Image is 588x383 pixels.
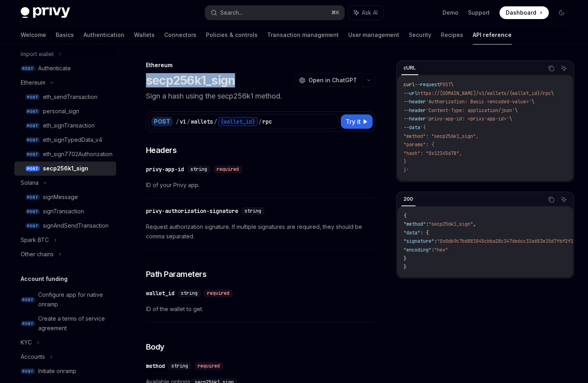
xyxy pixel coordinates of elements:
button: Open in ChatGPT [294,74,362,87]
span: 'Authorization: Basic <encoded-value>' [426,99,532,105]
h5: Account funding [21,274,68,284]
span: Path Parameters [146,269,207,280]
div: Configure app for native onramp [38,290,111,309]
span: https://[DOMAIN_NAME]/v1/wallets/{wallet_id}/rpc [417,90,551,97]
div: 200 [401,194,415,204]
div: privy-app-id [146,165,184,173]
div: {wallet_id} [218,117,258,126]
a: Security [409,25,431,44]
div: Solana [21,178,39,188]
span: "hash": "0x12345678", [404,150,462,157]
a: Demo [442,9,458,17]
div: wallets [191,118,213,126]
a: API reference [473,25,512,44]
div: / [176,118,179,126]
span: POST [25,223,40,229]
span: Try it [345,117,361,126]
span: POST [25,166,40,172]
a: POSTeth_sendTransaction [14,90,116,104]
span: POST [25,209,40,215]
span: --url [404,90,417,97]
div: signTransaction [43,207,84,216]
span: , [473,221,476,227]
span: --header [404,99,426,105]
span: Headers [146,145,177,156]
div: v1 [180,118,186,126]
div: Other chains [21,250,54,259]
button: Ask AI [348,6,383,20]
span: ID of your Privy app. [146,180,375,190]
p: Sign a hash using the secp256k1 method. [146,91,375,102]
span: } [404,264,406,270]
button: Copy the contents from the code block [546,194,556,205]
span: 'privy-app-id: <privy-app-id>' [426,116,509,122]
a: Dashboard [499,6,549,19]
span: curl [404,81,415,88]
span: 'Content-Type: application/json' [426,107,515,114]
span: string [171,363,188,369]
a: Wallets [134,25,155,44]
span: : [434,238,437,244]
span: Body [146,341,165,352]
span: string [181,290,198,296]
div: eth_sign7702Authorization [43,149,113,159]
span: POST [25,94,40,100]
span: "params": { [404,141,434,148]
a: Authentication [83,25,124,44]
span: string [245,208,261,214]
div: rpc [262,118,272,126]
a: POSTeth_signTypedData_v4 [14,133,116,147]
span: "secp256k1_sign" [429,221,473,227]
span: }' [404,167,409,174]
span: { [404,213,406,219]
div: required [204,289,233,297]
a: POSTsignMessage [14,190,116,204]
span: POST [25,151,40,157]
a: User management [348,25,399,44]
span: "hex" [434,247,448,253]
span: POST [25,137,40,143]
span: --request [415,81,440,88]
div: Create a terms of service agreement [38,314,111,333]
span: POST [21,297,35,303]
span: '{ [420,124,426,131]
span: "method": "secp256k1_sign", [404,133,479,139]
a: POSTAuthenticate [14,61,116,75]
img: dark logo [21,7,70,18]
div: Search... [220,8,243,17]
a: Recipes [441,25,463,44]
span: Dashboard [506,9,536,17]
div: required [194,362,223,370]
span: \ [509,116,512,122]
a: POSTeth_sign7702Authorization [14,147,116,161]
div: / [214,118,217,126]
a: POSTsignAndSendTransaction [14,219,116,233]
button: Ask AI [559,194,569,205]
div: POST [151,117,173,126]
div: signAndSendTransaction [43,221,109,230]
div: wallet_id [146,289,175,297]
span: ⌘ K [331,10,340,16]
span: \ [551,90,554,97]
span: "data" [404,230,420,236]
div: Initiate onramp [38,366,76,376]
span: } [404,159,406,165]
span: POST [21,368,35,374]
span: : [426,221,429,227]
div: Authenticate [38,64,71,73]
span: \ [515,107,518,114]
div: Spark BTC [21,235,49,245]
div: personal_sign [43,106,79,116]
span: --header [404,107,426,114]
span: POST [21,66,35,72]
span: Ask AI [362,9,378,17]
span: string [190,166,207,172]
div: Ethereum [21,78,45,87]
div: / [258,118,262,126]
span: --data [404,124,420,131]
span: : { [420,230,429,236]
div: privy-authorization-signature [146,207,238,215]
a: Transaction management [267,25,339,44]
a: POSTCreate a terms of service agreement [14,311,116,335]
span: ID of the wallet to get. [146,304,375,314]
